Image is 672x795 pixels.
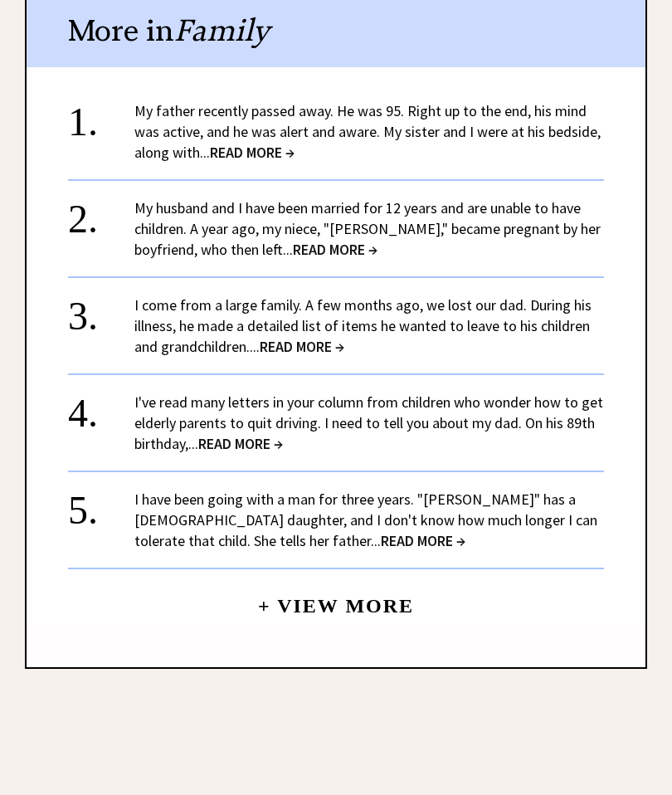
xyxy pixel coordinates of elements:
[258,581,414,617] a: + View More
[68,295,134,325] div: 3.
[198,434,283,453] span: READ MORE →
[260,337,344,356] span: READ MORE →
[293,240,377,259] span: READ MORE →
[134,101,601,162] a: My father recently passed away. He was 95. Right up to the end, his mind was active, and he was a...
[134,198,601,259] a: My husband and I have been married for 12 years and are unable to have children. A year ago, my n...
[68,100,134,131] div: 1.
[68,392,134,422] div: 4.
[68,489,134,519] div: 5.
[210,143,295,162] span: READ MORE →
[381,531,465,550] span: READ MORE →
[68,198,134,228] div: 2.
[174,12,270,49] span: Family
[134,393,603,453] a: I've read many letters in your column from children who wonder how to get elderly parents to quit...
[134,295,592,356] a: I come from a large family. A few months ago, we lost our dad. During his illness, he made a deta...
[134,490,597,550] a: I have been going with a man for three years. "[PERSON_NAME]" has a [DEMOGRAPHIC_DATA] daughter, ...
